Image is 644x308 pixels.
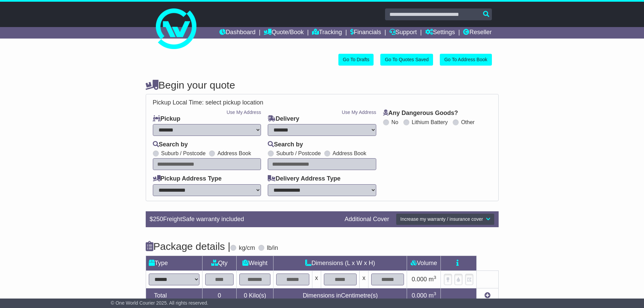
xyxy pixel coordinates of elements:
[202,256,237,270] td: Qty
[396,213,494,225] button: Increase my warranty / insurance cover
[312,270,321,288] td: x
[273,288,407,303] td: Dimensions in Centimetre(s)
[342,110,376,115] a: Use My Address
[360,270,368,288] td: x
[111,300,209,306] span: © One World Courier 2025. All rights reserved.
[400,216,483,222] span: Increase my warranty / insurance cover
[268,115,299,123] label: Delivery
[434,275,436,280] sup: 3
[153,115,181,123] label: Pickup
[461,119,475,125] label: Other
[146,256,202,270] td: Type
[149,99,495,106] div: Pickup Local Time:
[237,256,273,270] td: Weight
[237,288,273,303] td: Kilo(s)
[383,110,458,117] label: Any Dangerous Goods?
[412,276,427,283] span: 0.000
[146,288,202,303] td: Total
[312,27,342,39] a: Tracking
[429,292,436,299] span: m
[239,244,255,252] label: kg/cm
[267,244,278,252] label: lb/in
[206,99,263,106] span: select pickup location
[161,150,206,157] label: Suburb / Postcode
[202,288,237,303] td: 0
[146,216,341,223] div: $ FreightSafe warranty included
[463,27,492,39] a: Reseller
[412,119,448,125] label: Lithium Battery
[350,27,381,39] a: Financials
[440,54,492,66] a: Go To Address Book
[412,292,427,299] span: 0.000
[338,54,374,66] a: Go To Drafts
[153,175,222,183] label: Pickup Address Type
[333,150,366,157] label: Address Book
[341,216,392,223] div: Additional Cover
[217,150,251,157] label: Address Book
[389,27,417,39] a: Support
[146,241,231,252] h4: Package details |
[226,110,261,115] a: Use My Address
[429,276,436,283] span: m
[219,27,256,39] a: Dashboard
[391,119,398,125] label: No
[434,291,436,296] sup: 3
[276,150,321,157] label: Suburb / Postcode
[264,27,304,39] a: Quote/Book
[268,141,303,148] label: Search by
[273,256,407,270] td: Dimensions (L x W x H)
[484,292,491,299] a: Add new item
[146,79,499,91] h4: Begin your quote
[244,292,247,299] span: 0
[407,256,441,270] td: Volume
[153,141,188,148] label: Search by
[425,27,455,39] a: Settings
[153,216,163,222] span: 250
[268,175,340,183] label: Delivery Address Type
[380,54,433,66] a: Go To Quotes Saved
